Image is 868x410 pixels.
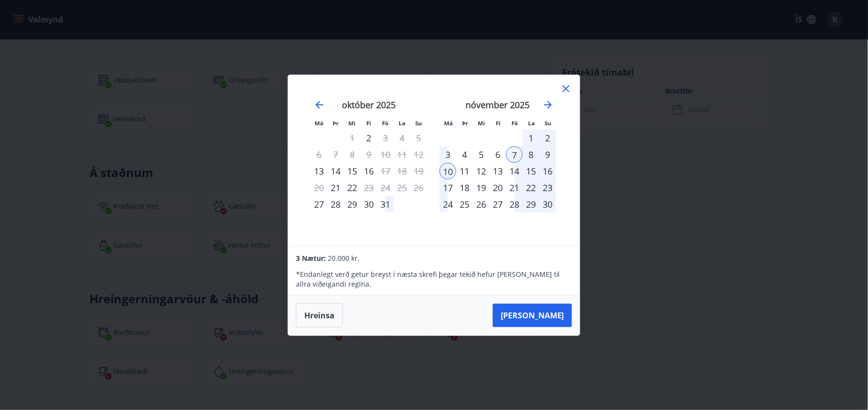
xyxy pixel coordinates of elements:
td: Choose laugardagur, 1. nóvember 2025 as your check-in date. It’s available. [523,130,539,146]
div: 20 [489,179,506,196]
div: 29 [523,196,539,213]
td: Choose sunnudagur, 23. nóvember 2025 as your check-in date. It’s available. [539,179,556,196]
small: Mi [478,119,486,127]
div: 21 [506,179,523,196]
div: 9 [539,146,556,163]
div: 30 [539,196,556,213]
td: Not available. föstudagur, 24. október 2025 [377,179,394,196]
div: 2 [539,130,556,146]
div: 23 [539,179,556,196]
div: Move backward to switch to the previous month. [314,99,325,111]
td: Choose miðvikudagur, 19. nóvember 2025 as your check-in date. It’s available. [473,179,489,196]
div: Aðeins útritun í boði [360,179,377,196]
div: Move forward to switch to the next month. [542,99,554,111]
td: Choose fimmtudagur, 16. október 2025 as your check-in date. It’s available. [360,163,377,179]
td: Choose laugardagur, 22. nóvember 2025 as your check-in date. It’s available. [523,179,539,196]
div: 14 [506,163,523,179]
div: 26 [473,196,489,213]
td: Choose miðvikudagur, 15. október 2025 as your check-in date. It’s available. [344,163,360,179]
td: Choose sunnudagur, 30. nóvember 2025 as your check-in date. It’s available. [539,196,556,213]
div: 5 [473,146,489,163]
div: 7 [506,146,523,163]
td: Not available. þriðjudagur, 7. október 2025 [327,146,344,163]
strong: nóvember 2025 [466,99,530,111]
td: Choose föstudagur, 3. október 2025 as your check-in date. It’s available. [377,130,394,146]
td: Choose fimmtudagur, 13. nóvember 2025 as your check-in date. It’s available. [489,163,506,179]
td: Choose mánudagur, 13. október 2025 as your check-in date. It’s available. [311,163,327,179]
div: Aðeins innritun í boði [311,196,327,213]
td: Selected as end date. mánudagur, 10. nóvember 2025 [440,163,456,179]
button: Hreinsa [296,303,343,328]
td: Not available. fimmtudagur, 9. október 2025 [360,146,377,163]
td: Choose þriðjudagur, 14. október 2025 as your check-in date. It’s available. [327,163,344,179]
span: 20.000 kr. [328,254,360,263]
small: Fö [382,119,389,127]
td: Choose miðvikudagur, 12. nóvember 2025 as your check-in date. It’s available. [473,163,489,179]
td: Choose þriðjudagur, 4. nóvember 2025 as your check-in date. It’s available. [456,146,473,163]
div: 10 [440,163,456,179]
td: Choose mánudagur, 3. nóvember 2025 as your check-in date. It’s available. [440,146,456,163]
td: Choose föstudagur, 14. nóvember 2025 as your check-in date. It’s available. [506,163,523,179]
button: [PERSON_NAME] [493,304,572,327]
div: 16 [539,163,556,179]
div: 19 [473,179,489,196]
td: Choose sunnudagur, 16. nóvember 2025 as your check-in date. It’s available. [539,163,556,179]
td: Not available. laugardagur, 11. október 2025 [394,146,410,163]
td: Choose fimmtudagur, 20. nóvember 2025 as your check-in date. It’s available. [489,179,506,196]
td: Not available. sunnudagur, 26. október 2025 [410,179,427,196]
div: Aðeins innritun í boði [327,179,344,196]
div: 17 [440,179,456,196]
small: Su [415,119,422,127]
td: Choose fimmtudagur, 6. nóvember 2025 as your check-in date. It’s available. [489,146,506,163]
div: 16 [360,163,377,179]
td: Choose fimmtudagur, 23. október 2025 as your check-in date. It’s available. [360,179,377,196]
td: Not available. miðvikudagur, 8. október 2025 [344,146,360,163]
td: Choose þriðjudagur, 11. nóvember 2025 as your check-in date. It’s available. [456,163,473,179]
div: Aðeins útritun í boði [377,130,394,146]
small: Þr [462,119,468,127]
td: Choose föstudagur, 17. október 2025 as your check-in date. It’s available. [377,163,394,179]
td: Choose miðvikudagur, 22. október 2025 as your check-in date. It’s available. [344,179,360,196]
td: Choose mánudagur, 24. nóvember 2025 as your check-in date. It’s available. [440,196,456,213]
small: Su [545,119,551,127]
td: Choose þriðjudagur, 18. nóvember 2025 as your check-in date. It’s available. [456,179,473,196]
td: Not available. mánudagur, 20. október 2025 [311,179,327,196]
small: Má [444,119,453,127]
td: Not available. sunnudagur, 5. október 2025 [410,130,427,146]
td: Not available. sunnudagur, 19. október 2025 [410,163,427,179]
div: Aðeins útritun í boði [377,163,394,179]
small: Fö [512,119,518,127]
div: 28 [327,196,344,213]
td: Selected. sunnudagur, 9. nóvember 2025 [539,146,556,163]
div: 25 [456,196,473,213]
small: La [528,119,535,127]
td: Choose laugardagur, 29. nóvember 2025 as your check-in date. It’s available. [523,196,539,213]
td: Choose fimmtudagur, 2. október 2025 as your check-in date. It’s available. [360,130,377,146]
td: Choose þriðjudagur, 21. október 2025 as your check-in date. It’s available. [327,179,344,196]
td: Not available. mánudagur, 6. október 2025 [311,146,327,163]
div: 27 [489,196,506,213]
td: Not available. laugardagur, 25. október 2025 [394,179,410,196]
td: Selected. laugardagur, 8. nóvember 2025 [523,146,539,163]
div: 24 [440,196,456,213]
td: Not available. sunnudagur, 12. október 2025 [410,146,427,163]
div: 11 [456,163,473,179]
td: Choose föstudagur, 31. október 2025 as your check-in date. It’s available. [377,196,394,213]
div: 22 [344,179,360,196]
small: Mi [349,119,356,127]
div: 30 [360,196,377,213]
div: 8 [523,146,539,163]
small: Má [315,119,323,127]
td: Not available. laugardagur, 18. október 2025 [394,163,410,179]
div: 29 [344,196,360,213]
td: Not available. laugardagur, 4. október 2025 [394,130,410,146]
td: Choose laugardagur, 15. nóvember 2025 as your check-in date. It’s available. [523,163,539,179]
div: 15 [523,163,539,179]
div: Calendar [300,87,568,234]
strong: október 2025 [342,99,396,111]
td: Choose sunnudagur, 2. nóvember 2025 as your check-in date. It’s available. [539,130,556,146]
td: Choose föstudagur, 21. nóvember 2025 as your check-in date. It’s available. [506,179,523,196]
small: La [399,119,405,127]
span: 3 Nætur: [296,254,326,263]
small: Þr [333,119,339,127]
